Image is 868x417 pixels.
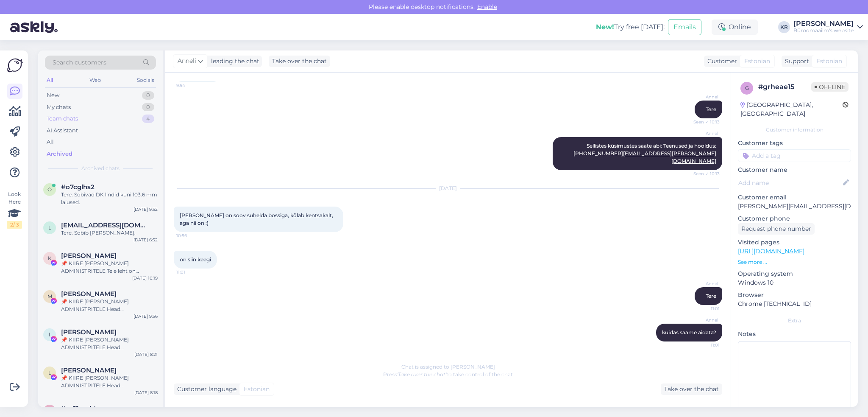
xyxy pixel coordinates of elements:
p: Notes [738,330,851,339]
div: Take over the chat [269,56,330,67]
div: Try free [DATE]: [596,22,665,32]
span: Search customers [53,58,106,67]
p: Visited pages [738,238,851,247]
span: Seen ✓ 10:13 [688,171,720,177]
span: Anneli [688,94,720,100]
span: Anneli [688,130,720,137]
span: Anneli [688,317,720,323]
span: #m91vurkt [61,405,96,412]
span: o [47,186,52,193]
div: Online [712,20,758,35]
div: Customer language [174,385,236,394]
p: Customer phone [738,214,851,223]
span: Lisa Stabile [61,367,117,374]
div: 📌 KIIRE [PERSON_NAME] ADMINISTRITELE Head administraatorid, Avastasime just teie lehe kogukonna j... [61,374,158,389]
div: Customer information [738,126,851,134]
span: I [49,331,50,338]
div: Tere. Sobivad DK lindid kuni 103.6 mm laiused. [61,191,158,206]
a: [URL][DOMAIN_NAME] [738,247,804,255]
div: [DATE] 10:19 [132,275,158,281]
span: M [47,293,52,299]
div: Look Here [7,190,22,229]
div: AI Assistant [47,126,78,135]
span: kuidas saame aidata? [662,329,716,336]
p: Customer tags [738,139,851,148]
p: Windows 10 [738,278,851,287]
p: Chrome [TECHNICAL_ID] [738,299,851,308]
span: Seen ✓ 10:13 [688,119,720,125]
span: Enable [475,3,500,11]
div: [DATE] 8:18 [134,389,158,396]
span: 11:01 [688,305,720,312]
div: Tere. Sobib [PERSON_NAME]. [61,229,158,237]
span: on siin keegi [180,256,211,263]
span: Estonian [816,57,842,66]
span: [PERSON_NAME] on soov suhelda bossiga, kõlab kentsakalt, aga nii on :) [180,212,334,226]
div: [GEOGRAPHIC_DATA], [GEOGRAPHIC_DATA] [740,101,843,118]
span: Anneli [178,56,196,66]
div: 2 / 3 [7,221,22,229]
p: See more ... [738,258,851,266]
p: Customer name [738,165,851,174]
span: Archived chats [81,165,120,172]
div: 4 [142,115,154,123]
span: Chat is assigned to [PERSON_NAME] [401,364,495,370]
div: Extra [738,317,851,325]
p: Browser [738,291,851,299]
span: g [745,85,749,91]
div: 📌 KIIRE [PERSON_NAME] ADMINISTRITELE Head administraatorid, Avastasime just teie lehe kogukonna j... [61,336,158,351]
b: New! [596,23,614,31]
div: 📌 KIIRE [PERSON_NAME] ADMINISTRITELE Head administraatorid, Avastasime just teie lehe kogukonna j... [61,298,158,313]
div: [DATE] 8:21 [134,351,158,358]
span: #o7cglhs2 [61,183,95,191]
span: laurace18@gmail.com [61,221,149,229]
input: Add a tag [738,149,851,162]
div: Büroomaailm's website [793,27,854,34]
div: [DATE] [174,185,722,192]
a: [PERSON_NAME]Büroomaailm's website [793,20,863,34]
div: # grheae15 [758,82,811,92]
span: Tere [706,293,716,299]
span: István Janecskó [61,328,117,336]
p: Operating system [738,269,851,278]
div: [DATE] 6:52 [134,237,158,243]
div: All [45,75,55,86]
div: Web [88,75,103,86]
div: [PERSON_NAME] [793,20,854,27]
div: Team chats [47,115,78,123]
span: L [48,369,51,376]
span: Max Palma [61,290,117,298]
p: [PERSON_NAME][EMAIL_ADDRESS][DOMAIN_NAME] [738,202,851,211]
span: 11:01 [688,342,720,348]
div: 0 [142,91,154,100]
p: Customer email [738,193,851,202]
span: Press to take control of the chat [383,371,513,378]
div: [DATE] 9:52 [134,206,158,213]
div: Request phone number [738,223,815,235]
div: Take over the chat [661,383,722,395]
div: 0 [142,103,154,112]
span: Kristoffer Flatås [61,252,117,260]
div: Customer [704,57,737,66]
div: Support [782,57,809,66]
div: My chats [47,103,71,112]
div: All [47,138,54,146]
div: New [47,91,59,100]
span: Anneli [688,280,720,287]
span: 9:54 [176,82,208,89]
button: Emails [668,19,701,35]
span: l [48,224,51,231]
span: Estonian [744,57,770,66]
span: 10:56 [176,232,208,239]
span: Estonian [244,385,270,394]
a: [EMAIL_ADDRESS][PERSON_NAME][DOMAIN_NAME] [623,150,716,164]
span: K [48,255,52,261]
div: leading the chat [208,57,259,66]
span: Tere [706,106,716,112]
input: Add name [738,178,841,188]
img: Askly Logo [7,57,23,73]
div: Socials [135,75,156,86]
div: KR [778,21,790,33]
span: 11:01 [176,269,208,275]
span: Sellistes küsimustes saate abi: Teenused ja hooldus: [PHONE_NUMBER] [573,143,716,164]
